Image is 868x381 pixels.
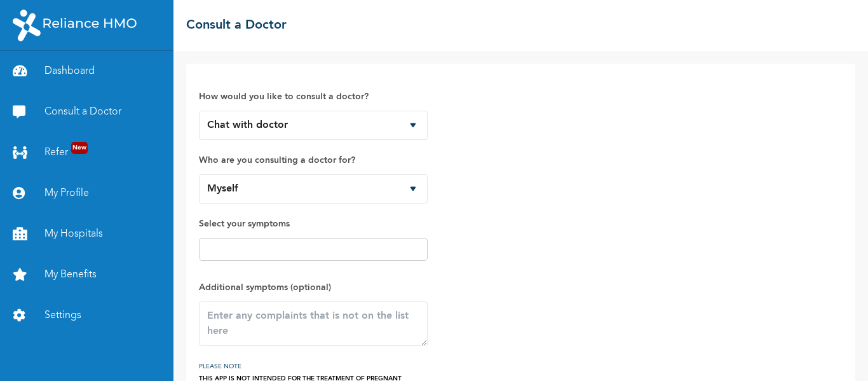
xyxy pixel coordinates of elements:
[71,142,88,154] span: New
[13,10,137,41] img: RelianceHMO's Logo
[199,153,428,168] label: Who are you consulting a doctor for?
[199,216,428,232] label: Select your symptoms
[199,359,428,374] h3: PLEASE NOTE
[199,280,428,295] label: Additional symptoms (optional)
[186,16,287,35] h2: Consult a Doctor
[199,89,428,104] label: How would you like to consult a doctor?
